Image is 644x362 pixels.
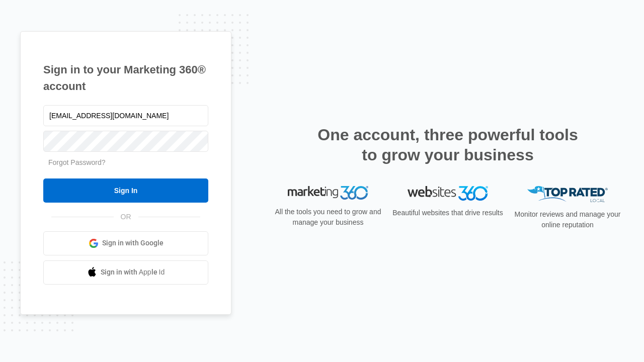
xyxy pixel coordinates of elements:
[408,186,488,201] img: Websites 360
[43,61,208,95] h1: Sign in to your Marketing 360® account
[43,105,208,126] input: Email
[527,186,608,203] img: Top Rated Local
[314,125,581,165] h2: One account, three powerful tools to grow your business
[102,238,164,248] span: Sign in with Google
[43,178,208,203] input: Sign In
[272,207,384,228] p: All the tools you need to grow and manage your business
[43,260,208,285] a: Sign in with Apple Id
[511,209,624,230] p: Monitor reviews and manage your online reputation
[114,212,138,222] span: OR
[391,208,504,218] p: Beautiful websites that drive results
[288,186,368,200] img: Marketing 360
[43,231,208,255] a: Sign in with Google
[101,267,165,278] span: Sign in with Apple Id
[48,158,106,166] a: Forgot Password?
